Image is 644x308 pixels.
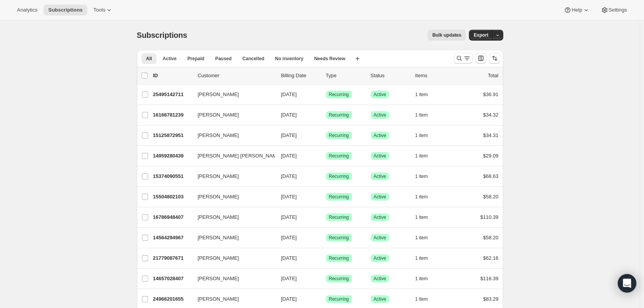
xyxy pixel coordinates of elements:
span: $29.09 [483,153,499,159]
span: [DATE] [281,194,297,200]
button: 1 item [415,110,437,120]
span: Active [374,132,386,139]
button: Search and filter results [454,53,472,64]
span: Recurring [329,276,349,282]
p: 15125872951 [153,132,192,139]
p: 14564294967 [153,234,192,242]
button: Tools [89,5,118,15]
span: $34.32 [483,112,499,118]
span: Subscriptions [48,7,83,13]
p: 16786948407 [153,213,192,221]
span: Needs Review [314,56,346,62]
div: 21779087671[PERSON_NAME][DATE]SuccessRecurringSuccessActive1 item$62.16 [153,253,499,264]
div: 14657028407[PERSON_NAME][DATE]SuccessRecurringSuccessActive1 item$116.39 [153,273,499,284]
span: 1 item [415,153,428,159]
span: $36.91 [483,91,499,97]
span: [PERSON_NAME] [198,111,239,119]
span: [DATE] [281,132,297,138]
span: Recurring [329,153,349,159]
span: Active [374,153,386,159]
span: Recurring [329,255,349,261]
span: Recurring [329,214,349,220]
button: [PERSON_NAME] [193,191,270,203]
p: Billing Date [281,72,320,80]
span: Export [474,32,488,38]
span: [PERSON_NAME] [198,91,239,98]
span: Tools [93,7,105,13]
span: 1 item [415,194,428,200]
button: 1 item [415,253,437,264]
span: 1 item [415,132,428,139]
p: 24966201655 [153,295,192,303]
span: [PERSON_NAME] [198,132,239,139]
span: Settings [609,7,627,13]
span: [PERSON_NAME] [198,295,239,303]
span: 1 item [415,276,428,282]
span: $68.63 [483,173,499,179]
div: 14959280439[PERSON_NAME] [PERSON_NAME][DATE]SuccessRecurringSuccessActive1 item$29.09 [153,151,499,161]
span: $110.39 [480,214,499,220]
span: 1 item [415,296,428,302]
p: Customer [198,72,275,80]
p: Total [488,72,498,80]
span: Active [374,173,386,179]
span: Recurring [329,132,349,139]
span: Recurring [329,296,349,302]
div: 14564294967[PERSON_NAME][DATE]SuccessRecurringSuccessActive1 item$58.20 [153,232,499,243]
span: Prepaid [187,56,204,62]
button: 1 item [415,273,437,284]
span: $62.16 [483,255,499,261]
span: Recurring [329,173,349,179]
p: 21779087671 [153,254,192,262]
span: [PERSON_NAME] [198,234,239,242]
button: 1 item [415,212,437,223]
span: Recurring [329,112,349,118]
div: 15374090551[PERSON_NAME][DATE]SuccessRecurringSuccessActive1 item$68.63 [153,171,499,182]
span: Active [374,255,386,261]
span: [PERSON_NAME] [198,213,239,221]
p: 25495142711 [153,91,192,98]
button: [PERSON_NAME] [193,129,270,142]
span: Active [374,276,386,282]
span: $58.20 [483,235,499,240]
div: 15125872951[PERSON_NAME][DATE]SuccessRecurringSuccessActive1 item$34.31 [153,130,499,141]
div: Type [326,72,364,80]
span: Active [374,91,386,98]
div: 24966201655[PERSON_NAME][DATE]SuccessRecurringSuccessActive1 item$83.29 [153,294,499,305]
span: 1 item [415,235,428,241]
p: Status [371,72,409,80]
p: 15374090551 [153,173,192,180]
p: ID [153,72,192,80]
span: 1 item [415,91,428,98]
button: [PERSON_NAME] [193,293,270,305]
span: Subscriptions [137,31,187,39]
button: Create new view [351,53,364,64]
button: 1 item [415,89,437,100]
span: [DATE] [281,112,297,118]
span: Active [374,235,386,241]
span: 1 item [415,173,428,179]
span: [DATE] [281,276,297,281]
span: [DATE] [281,173,297,179]
span: Recurring [329,235,349,241]
div: 16166781239[PERSON_NAME][DATE]SuccessRecurringSuccessActive1 item$34.32 [153,110,499,120]
div: IDCustomerBilling DateTypeStatusItemsTotal [153,72,499,80]
button: Help [559,5,594,15]
button: 1 item [415,171,437,182]
span: $58.20 [483,194,499,200]
span: Cancelled [243,56,265,62]
span: $83.29 [483,296,499,302]
button: Export [469,30,493,41]
span: [DATE] [281,235,297,240]
span: [PERSON_NAME] [PERSON_NAME] [198,152,282,160]
button: 1 item [415,130,437,141]
span: 1 item [415,214,428,220]
span: [PERSON_NAME] [198,254,239,262]
button: Settings [596,5,632,15]
button: [PERSON_NAME] [193,109,270,121]
p: 15504802103 [153,193,192,201]
span: Analytics [17,7,37,13]
button: [PERSON_NAME] [193,272,270,285]
span: Paused [215,56,232,62]
span: Active [374,194,386,200]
